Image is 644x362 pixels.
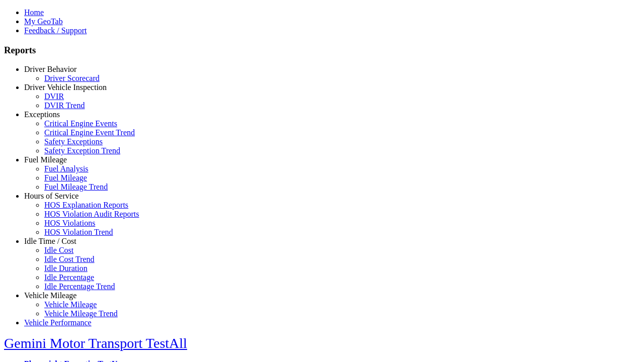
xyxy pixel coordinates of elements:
[44,282,115,291] a: Idle Percentage Trend
[44,137,103,146] a: Safety Exceptions
[44,219,95,227] a: HOS Violations
[24,110,60,119] a: Exceptions
[44,146,120,155] a: Safety Exception Trend
[44,228,113,236] a: HOS Violation Trend
[44,173,87,182] a: Fuel Mileage
[44,101,85,110] a: DVIR Trend
[44,119,117,128] a: Critical Engine Events
[44,210,139,218] a: HOS Violation Audit Reports
[44,164,89,173] a: Fuel Analysis
[24,155,67,164] a: Fuel Mileage
[44,201,128,209] a: HOS Explanation Reports
[44,273,94,282] a: Idle Percentage
[24,192,78,200] a: Hours of Service
[44,128,135,137] a: Critical Engine Event Trend
[44,309,118,318] a: Vehicle Mileage Trend
[24,26,87,35] a: Feedback / Support
[44,264,88,273] a: Idle Duration
[24,65,76,73] a: Driver Behavior
[24,318,92,327] a: Vehicle Performance
[44,246,73,254] a: Idle Cost
[24,83,107,92] a: Driver Vehicle Inspection
[44,255,95,263] a: Idle Cost Trend
[4,45,640,56] h3: Reports
[4,335,187,351] a: Gemini Motor Transport TestAll
[24,8,44,17] a: Home
[24,17,63,26] a: My GeoTab
[44,74,100,82] a: Driver Scorecard
[44,183,108,191] a: Fuel Mileage Trend
[24,291,76,300] a: Vehicle Mileage
[44,92,64,101] a: DVIR
[24,237,76,245] a: Idle Time / Cost
[44,300,97,309] a: Vehicle Mileage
